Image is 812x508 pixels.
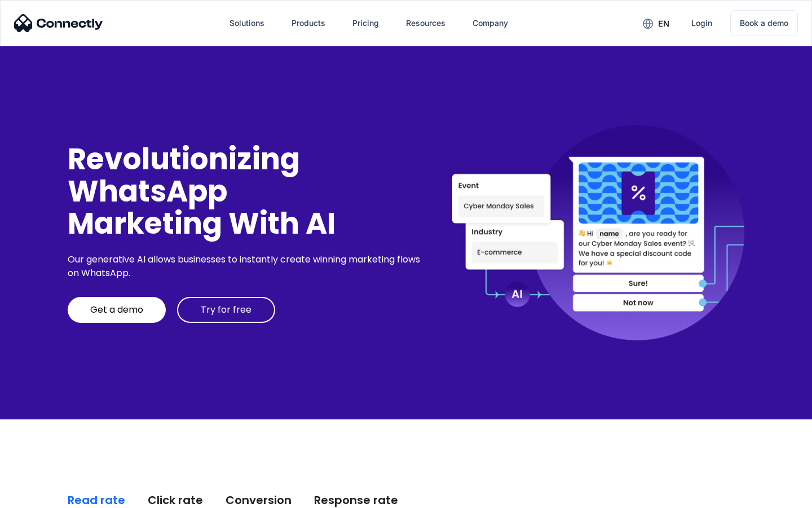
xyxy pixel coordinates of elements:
div: Solutions [230,15,264,31]
div: en [658,16,669,32]
div: Login [691,15,712,31]
div: Response rate [314,492,398,508]
div: Resources [406,15,445,31]
div: Try for free [201,304,251,316]
a: Get a demo [68,297,166,323]
div: Pricing [352,15,379,31]
aside: Language selected: English [11,488,68,504]
div: Products [292,15,325,31]
div: Conversion [226,492,292,508]
a: Pricing [343,10,388,37]
div: Click rate [148,492,203,508]
img: Connectly Logo [14,14,103,32]
a: Try for free [177,297,275,323]
div: Get a demo [90,304,143,316]
div: Company [473,15,508,31]
div: Our generative AI allows businesses to instantly create winning marketing flows on WhatsApp. [68,253,424,280]
div: Revolutionizing WhatsApp Marketing With AI [68,143,424,240]
ul: Language list [23,488,68,504]
a: Login [682,10,721,37]
a: Book a demo [730,10,798,36]
div: Read rate [68,492,125,508]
